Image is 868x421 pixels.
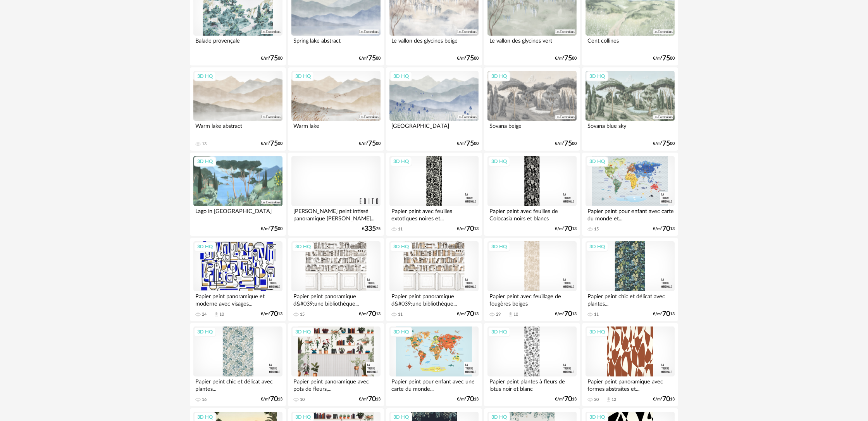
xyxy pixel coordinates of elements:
[386,323,482,407] a: 3D HQ Papier peint pour enfant avec une carte du monde... €/m²7013
[484,153,580,236] a: 3D HQ Papier peint avec feuilles de Colocasia noirs et blancs €/m²7013
[484,323,580,407] a: 3D HQ Papier peint plantes à fleurs de lotus noir et blanc €/m²7013
[390,156,412,167] div: 3D HQ
[362,226,381,232] div: € 75
[662,397,670,402] span: 70
[611,397,616,402] div: 12
[193,291,282,307] div: Papier peint panoramique et moderne avec visages...
[202,397,207,402] div: 16
[662,56,670,61] span: 75
[202,141,207,147] div: 13
[555,311,577,317] div: €/m² 13
[368,141,376,146] span: 75
[484,67,580,151] a: 3D HQ Sovana beige €/m²7500
[487,376,577,392] div: Papier peint plantes à fleurs de lotus noir et blanc
[190,323,286,407] a: 3D HQ Papier peint chic et délicat avec plantes... 16 €/m²7013
[582,67,678,151] a: 3D HQ Sovana blue sky €/m²7500
[586,242,608,252] div: 3D HQ
[270,397,278,402] span: 70
[292,71,314,81] div: 3D HQ
[261,141,282,146] div: €/m² 00
[488,71,510,81] div: 3D HQ
[359,311,381,317] div: €/m² 13
[594,227,599,232] div: 15
[586,327,608,337] div: 3D HQ
[389,121,479,136] div: [GEOGRAPHIC_DATA]
[193,121,282,136] div: Warm lake abstract
[389,206,479,222] div: Papier peint avec feuilles extotiques noires et...
[292,327,314,337] div: 3D HQ
[586,206,675,222] div: Papier peint pour enfant avec carte du monde et...
[219,312,224,317] div: 10
[586,121,675,136] div: Sovana blue sky
[564,226,572,232] span: 70
[270,311,278,317] span: 70
[214,311,219,317] span: Download icon
[466,397,474,402] span: 70
[261,397,282,402] div: €/m² 13
[359,397,381,402] div: €/m² 13
[270,226,278,232] span: 75
[359,56,381,61] div: €/m² 00
[586,36,675,51] div: Cent collines
[368,56,376,61] span: 75
[389,376,479,392] div: Papier peint pour enfant avec une carte du monde...
[292,242,314,252] div: 3D HQ
[457,311,479,317] div: €/m² 13
[564,56,572,61] span: 75
[653,56,675,61] div: €/m² 00
[270,56,278,61] span: 75
[487,206,577,222] div: Papier peint avec feuilles de Colocasia noirs et blancs
[389,36,479,51] div: Le vallon des glycines beige
[190,67,286,151] a: 3D HQ Warm lake abstract 13 €/m²7500
[364,226,376,232] span: 335
[390,242,412,252] div: 3D HQ
[508,311,513,317] span: Download icon
[398,227,403,232] div: 11
[487,121,577,136] div: Sovana beige
[194,242,216,252] div: 3D HQ
[555,56,577,61] div: €/m² 00
[555,141,577,146] div: €/m² 00
[564,141,572,146] span: 75
[194,327,216,337] div: 3D HQ
[190,238,286,321] a: 3D HQ Papier peint panoramique et moderne avec visages... 24 Download icon 10 €/m²7013
[202,312,207,317] div: 24
[586,156,608,167] div: 3D HQ
[488,242,510,252] div: 3D HQ
[466,141,474,146] span: 75
[488,327,510,337] div: 3D HQ
[291,291,381,307] div: Papier peint panoramique d&#039;une bibliothèque...
[288,153,384,236] a: [PERSON_NAME] peint intissé panoramique [PERSON_NAME]... €33575
[466,226,474,232] span: 70
[582,238,678,321] a: 3D HQ Papier peint chic et délicat avec plantes... 11 €/m²7013
[291,121,381,136] div: Warm lake
[555,226,577,232] div: €/m² 13
[466,56,474,61] span: 75
[291,376,381,392] div: Papier peint panoramique avec pots de fleurs,...
[653,141,675,146] div: €/m² 00
[564,397,572,402] span: 70
[555,397,577,402] div: €/m² 13
[261,226,282,232] div: €/m² 00
[359,141,381,146] div: €/m² 00
[190,153,286,236] a: 3D HQ Lago in [GEOGRAPHIC_DATA] €/m²7500
[662,311,670,317] span: 70
[193,206,282,222] div: Lago in [GEOGRAPHIC_DATA]
[586,376,675,392] div: Papier peint panoramique avec formes abstraites et...
[653,226,675,232] div: €/m² 13
[291,206,381,222] div: [PERSON_NAME] peint intissé panoramique [PERSON_NAME]...
[582,323,678,407] a: 3D HQ Papier peint panoramique avec formes abstraites et... 30 Download icon 12 €/m²7013
[487,291,577,307] div: Papier peint avec feuillage de fougères beiges
[653,311,675,317] div: €/m² 13
[457,141,479,146] div: €/m² 00
[288,238,384,321] a: 3D HQ Papier peint panoramique d&#039;une bibliothèque... 15 €/m²7013
[194,71,216,81] div: 3D HQ
[606,397,611,402] span: Download icon
[261,311,282,317] div: €/m² 13
[193,36,282,51] div: Balade provençale
[368,397,376,402] span: 70
[594,312,599,317] div: 11
[513,312,518,317] div: 10
[496,312,501,317] div: 29
[457,397,479,402] div: €/m² 13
